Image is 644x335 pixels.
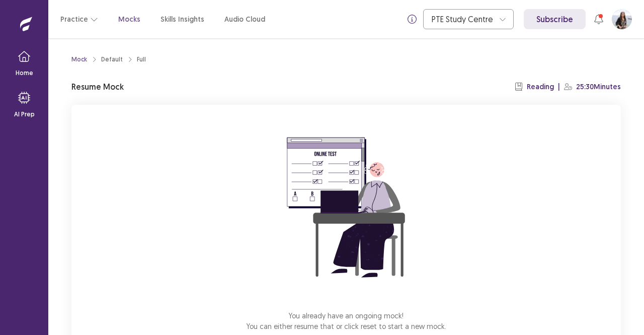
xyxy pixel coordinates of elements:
div: Full [137,55,146,64]
a: Mock [71,55,87,64]
a: Skills Insights [160,14,204,25]
a: Mocks [118,14,140,25]
button: info [403,10,421,28]
a: Audio Cloud [224,14,265,25]
p: Reading [527,82,554,92]
p: 25:30 Minutes [576,82,621,92]
a: Subscribe [524,9,586,29]
p: You already have an ongoing mock! You can either resume that or click reset to start a new mock. [247,310,446,331]
button: Practice [60,10,98,28]
p: Resume Mock [71,81,124,93]
p: | [558,82,560,92]
p: Home [16,69,33,78]
div: Default [101,55,123,64]
img: attend-mock [256,117,437,298]
nav: breadcrumb [71,55,146,64]
p: AI Prep [14,110,35,119]
button: User Profile Image [612,9,632,29]
div: PTE Study Centre [432,10,494,29]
